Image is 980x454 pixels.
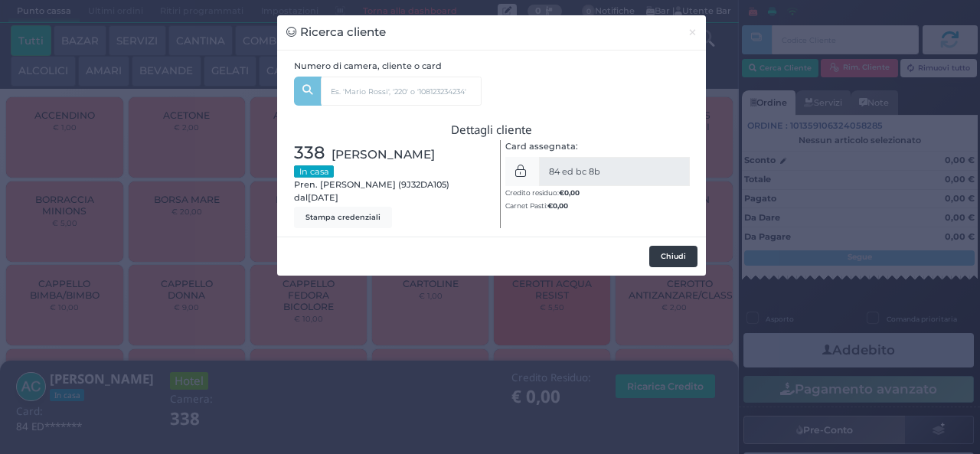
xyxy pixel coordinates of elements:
[505,188,580,197] small: Credito residuo:
[505,140,578,153] label: Card assegnata:
[286,24,387,41] h3: Ricerca cliente
[294,165,334,178] small: In casa
[564,188,580,198] span: 0,00
[688,24,697,41] span: ×
[547,201,568,210] b: €
[294,140,325,166] span: 338
[308,191,338,204] span: [DATE]
[294,123,690,136] h3: Dettagli cliente
[321,77,482,106] input: Es. 'Mario Rossi', '220' o '108123234234'
[294,60,442,73] label: Numero di camera, cliente o card
[505,201,568,210] small: Carnet Pasti:
[294,207,392,228] button: Stampa credenziali
[679,15,706,50] button: Chiudi
[332,145,435,163] span: [PERSON_NAME]
[286,140,492,228] div: Pren. [PERSON_NAME] (9J32DA105) dal
[649,246,697,267] button: Chiudi
[559,188,580,197] b: €
[553,201,568,211] span: 0,00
